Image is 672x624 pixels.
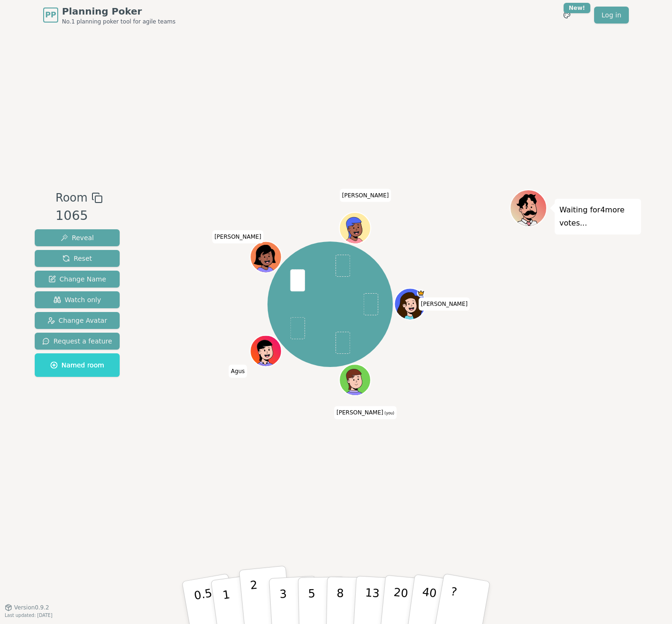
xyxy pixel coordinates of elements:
[212,230,264,243] span: Click to change your name
[340,189,391,202] span: Click to change your name
[35,229,120,246] button: Reveal
[43,5,176,25] a: PPPlanning PokerNo.1 planning poker tool for agile teams
[564,3,590,13] div: New!
[383,412,395,416] span: (you)
[35,353,120,377] button: Named room
[62,254,92,263] span: Reset
[417,289,425,297] span: diana is the host
[594,7,629,23] a: Log in
[45,9,56,21] span: PP
[62,5,176,18] span: Planning Poker
[334,406,397,420] span: Click to change your name
[55,189,87,206] span: Room
[35,333,120,350] button: Request a feature
[42,336,112,346] span: Request a feature
[229,365,247,378] span: Click to change your name
[47,316,107,325] span: Change Avatar
[35,250,120,267] button: Reset
[5,613,53,618] span: Last updated: [DATE]
[14,604,49,611] span: Version 0.9.2
[419,297,470,311] span: Click to change your name
[48,274,106,284] span: Change Name
[35,312,120,329] button: Change Avatar
[53,295,101,304] span: Watch only
[5,604,49,611] button: Version0.9.2
[62,18,176,25] span: No.1 planning poker tool for agile teams
[50,360,104,370] span: Named room
[35,271,120,288] button: Change Name
[340,366,370,395] button: Click to change your avatar
[559,203,636,230] p: Waiting for 4 more votes...
[558,7,575,23] button: New!
[55,206,102,226] div: 1065
[35,291,120,308] button: Watch only
[61,233,94,242] span: Reveal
